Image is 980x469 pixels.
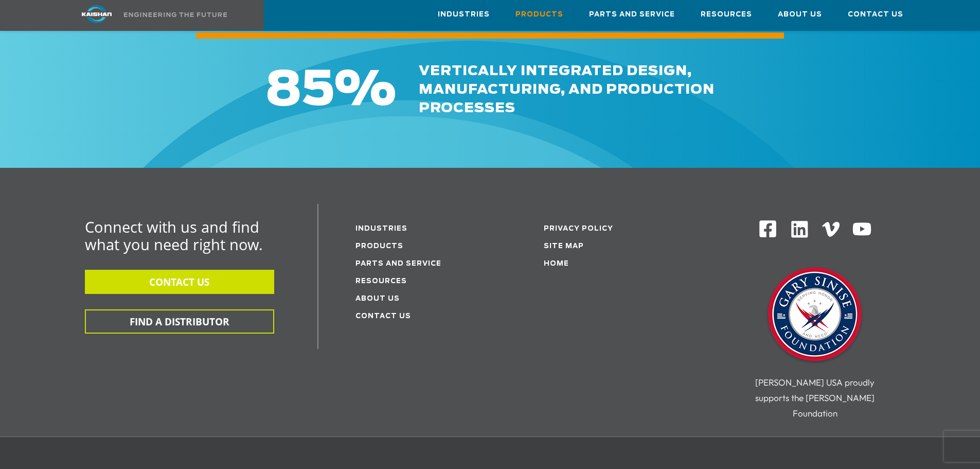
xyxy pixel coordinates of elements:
a: About Us [778,1,822,28]
span: 85 [265,67,334,114]
a: Industries [355,225,407,232]
span: Connect with us and find what you need right now. [85,217,263,254]
img: Youtube [852,219,872,239]
a: Privacy Policy [544,225,613,232]
span: Industries [438,9,490,21]
a: Contact Us [848,1,903,28]
span: % [334,67,396,114]
a: Resources [355,278,407,285]
a: Products [355,243,403,250]
button: CONTACT US [85,270,274,294]
a: Resources [701,1,752,28]
a: Products [515,1,563,28]
a: Contact Us [355,313,411,320]
span: Contact Us [848,9,903,21]
span: [PERSON_NAME] USA proudly supports the [PERSON_NAME] Foundation [755,377,875,419]
a: Site Map [544,243,584,250]
img: Linkedin [790,219,810,239]
button: FIND A DISTRIBUTOR [85,309,274,334]
img: Engineering the future [124,12,227,17]
img: Vimeo [822,222,840,237]
span: vertically integrated design, manufacturing, and production processes [419,64,715,115]
a: Parts and Service [589,1,675,28]
span: Products [515,9,563,21]
span: Resources [701,9,752,21]
span: About Us [778,9,822,21]
img: Gary Sinise Foundation [763,264,866,367]
img: kaishan logo [58,5,135,23]
a: Parts and service [355,260,441,267]
a: About Us [355,296,400,302]
a: Industries [438,1,490,28]
img: Facebook [758,219,777,238]
span: Parts and Service [589,9,675,21]
a: Home [544,260,569,267]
